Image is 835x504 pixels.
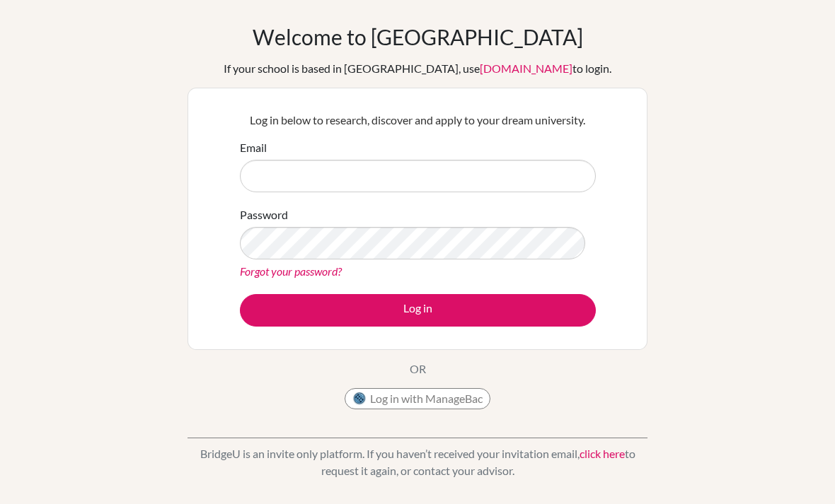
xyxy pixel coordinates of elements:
[580,447,625,460] a: click here
[240,139,267,156] label: Email
[188,445,647,479] p: BridgeU is an invite only platform. If you haven’t received your invitation email, to request it ...
[253,24,583,49] h1: Welcome to [GEOGRAPHIC_DATA]
[345,388,490,409] button: Log in with ManageBac
[480,61,572,75] a: [DOMAIN_NAME]
[224,60,611,77] div: If your school is based in [GEOGRAPHIC_DATA], use to login.
[240,294,596,327] button: Log in
[240,264,342,278] a: Forgot your password?
[240,206,288,223] label: Password
[240,112,596,129] p: Log in below to research, discover and apply to your dream university.
[410,361,426,377] p: OR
